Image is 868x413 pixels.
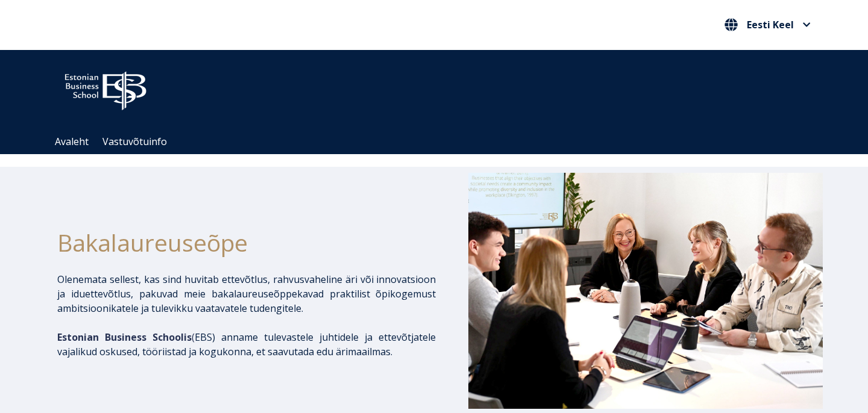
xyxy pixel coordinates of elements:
[55,135,89,148] a: Avaleht
[747,20,794,29] span: Eesti Keel
[57,331,195,344] span: (
[468,173,823,409] img: Bakalaureusetudengid
[102,135,167,148] a: Vastuvõtuinfo
[57,225,436,260] h1: Bakalaureuseõpe
[57,272,436,315] p: Olenemata sellest, kas sind huvitab ettevõtlus, rahvusvaheline äri või innovatsioon ja iduettevõt...
[48,129,832,154] div: Navigation Menu
[54,62,157,114] img: ebs_logo2016_white
[722,15,814,34] button: Eesti Keel
[57,330,436,359] p: EBS) anname tulevastele juhtidele ja ettevõtjatele vajalikud oskused, tööriistad ja kogukonna, et...
[722,15,814,35] nav: Vali oma keel
[57,331,192,344] span: Estonian Business Schoolis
